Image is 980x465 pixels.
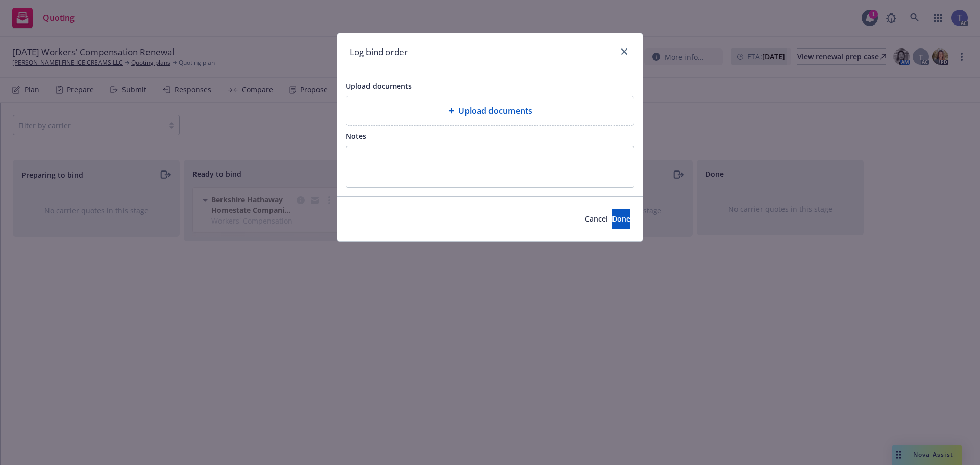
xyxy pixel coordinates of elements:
[346,96,634,126] div: Upload documents
[346,81,412,91] span: Upload documents
[612,209,630,229] button: Done
[350,45,408,59] h1: Log bind order
[618,45,630,58] a: close
[346,131,366,141] span: Notes
[612,214,630,224] span: Done
[585,214,608,224] span: Cancel
[458,105,532,117] span: Upload documents
[585,209,608,229] button: Cancel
